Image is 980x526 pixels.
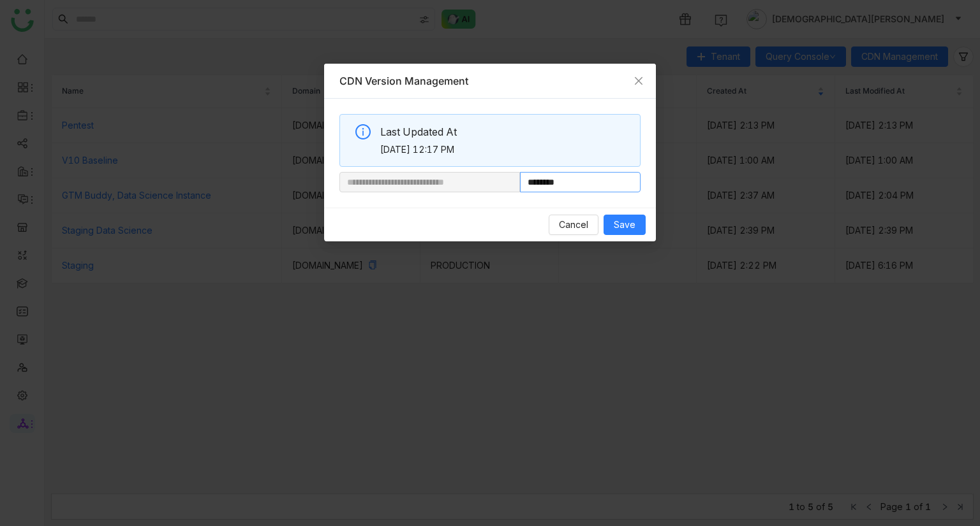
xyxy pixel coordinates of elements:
span: Last Updated At [380,124,630,140]
span: Save [614,218,635,232]
span: [DATE] 12:17 PM [380,143,630,157]
button: Close [621,64,656,98]
button: Cancel [549,215,598,235]
div: CDN Version Management [339,74,641,88]
span: Cancel [559,218,588,232]
button: Save [604,215,646,235]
